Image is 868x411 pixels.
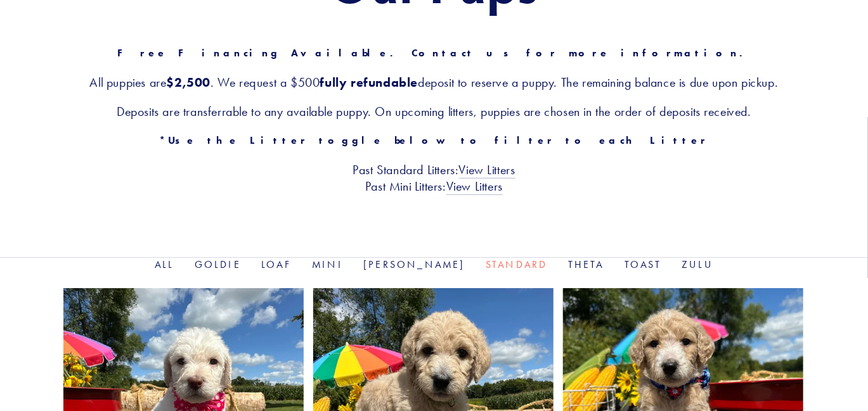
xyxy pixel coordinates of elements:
[568,258,604,270] a: Theta
[682,258,713,270] a: Zulu
[363,258,465,270] a: [PERSON_NAME]
[63,161,805,194] h3: Past Standard Litters: Past Mini Litters:
[446,179,503,195] a: View Litters
[312,258,343,270] a: Mini
[486,258,548,270] a: Standard
[155,258,174,270] a: All
[63,74,805,91] h3: All puppies are . We request a $500 deposit to reserve a puppy. The remaining balance is due upon...
[159,134,709,146] strong: *Use the Litter toggle below to filter to each Litter
[63,103,805,120] h3: Deposits are transferrable to any available puppy. On upcoming litters, puppies are chosen in the...
[195,258,241,270] a: Goldie
[261,258,292,270] a: Loaf
[117,47,751,59] strong: Free Financing Available. Contact us for more information.
[320,75,418,90] strong: fully refundable
[625,258,661,270] a: Toast
[459,162,515,179] a: View Litters
[166,75,211,90] strong: $2,500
